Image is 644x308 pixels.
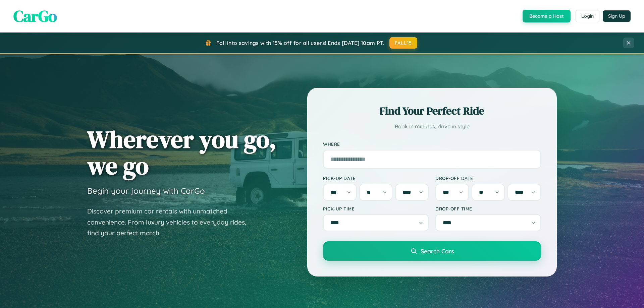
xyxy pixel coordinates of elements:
p: Book in minutes, drive in style [323,122,541,131]
button: Search Cars [323,241,541,261]
h1: Wherever you go, we go [87,126,276,179]
h3: Begin your journey with CarGo [87,186,205,196]
button: Become a Host [523,10,571,22]
label: Pick-up Time [323,206,429,211]
label: Where [323,141,541,147]
span: Fall into savings with 15% off for all users! Ends [DATE] 10am PT. [216,40,384,46]
p: Discover premium car rentals with unmatched convenience. From luxury vehicles to everyday rides, ... [87,206,255,239]
label: Drop-off Time [435,206,541,211]
label: Pick-up Date [323,175,429,181]
button: FALL15 [389,37,418,49]
button: Sign Up [603,10,631,22]
button: Login [576,10,599,22]
label: Drop-off Date [435,175,541,181]
h2: Find Your Perfect Ride [323,104,541,118]
span: Search Cars [421,247,454,255]
span: CarGo [13,5,57,27]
